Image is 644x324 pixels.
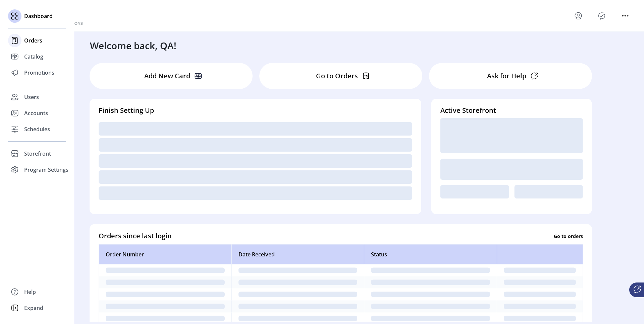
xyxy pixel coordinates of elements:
[144,71,190,81] p: Add New Card
[24,125,50,133] span: Schedules
[24,304,43,312] span: Expand
[573,10,584,21] button: menu
[620,10,631,21] button: menu
[99,244,231,264] th: Order Number
[24,93,39,101] span: Users
[24,166,68,174] span: Program Settings
[440,105,583,115] h4: Active Storefront
[24,69,54,77] span: Promotions
[554,232,583,239] p: Go to orders
[316,71,358,81] p: Go to Orders
[596,10,607,21] button: Publisher Panel
[90,38,176,53] h3: Welcome back, QA!
[99,231,172,241] h4: Orders since last login
[24,36,42,45] span: Orders
[364,244,497,264] th: Status
[487,71,526,81] p: Ask for Help
[24,288,36,296] span: Help
[99,105,412,115] h4: Finish Setting Up
[24,109,48,117] span: Accounts
[24,150,51,158] span: Storefront
[24,53,43,61] span: Catalog
[24,12,53,20] span: Dashboard
[231,244,364,264] th: Date Received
